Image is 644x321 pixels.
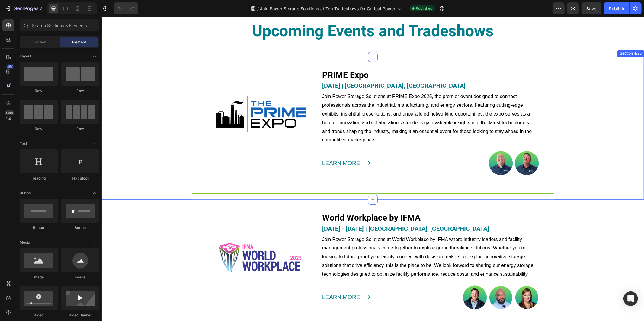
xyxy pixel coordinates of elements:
span: Element [72,40,86,45]
span: Text [20,141,27,146]
span: Toggle open [90,188,99,198]
span: Layout [20,53,31,59]
div: Text Block [61,176,99,181]
div: Button [61,225,99,230]
div: Beta [5,110,14,115]
a: World Workplace by IFMA [220,196,319,206]
a: LEARN MORE [220,277,258,283]
button: Publish [604,2,629,14]
div: Row [61,88,99,94]
div: Publish [609,5,624,12]
span: Toggle open [90,139,99,148]
div: Video Banner [61,313,99,318]
span: Button [20,190,31,196]
div: Image [20,275,58,280]
span: Published [416,6,432,11]
span: Join Power Storage Solutions at Top Tradeshows for Critical Power [260,5,395,12]
img: Barbara_Gonzales_Profile_Pic.png [413,269,437,293]
span: Toggle open [90,51,99,61]
button: 7 [2,2,45,14]
div: 450 [6,64,14,69]
strong: [DATE] | [GEOGRAPHIC_DATA], [GEOGRAPHIC_DATA] [220,65,364,72]
div: Row [20,126,58,132]
button: Save [582,2,601,14]
p: 7 [40,5,42,12]
span: Media [20,240,30,245]
div: Section 4/25 [517,34,541,39]
div: Row [61,126,99,132]
img: gempages_523498509446415604-195b99f9-7ad0-4590-bf3d-7524e33dd1de.png [387,134,411,158]
strong: [DATE] - [DATE] | [GEOGRAPHIC_DATA], [GEOGRAPHIC_DATA] [220,208,387,215]
div: Open Intercom Messenger [623,291,638,306]
div: Heading [20,176,58,181]
span: / [257,5,259,12]
span: Join Power Storage Solutions at PRIME Expo 2025, the premier event designed to connect profession... [220,77,430,126]
div: Row [20,88,58,94]
span: Save [587,6,597,11]
div: Undo/Redo [114,2,138,14]
iframe: Design area [102,17,644,321]
span: Toggle open [90,238,99,247]
img: gempages_523498509446415604-eec61f9d-fb63-4428-bcce-14a6faf0553f.png [413,134,437,158]
div: Button [20,225,58,230]
img: Will_Hamilton_Profile_Pic.png [361,269,385,293]
img: Manny_Carter_Profile_Pic.png [387,269,411,293]
span: Section [34,40,46,45]
span: Join Power Storage Solutions at World Workplace by IFMA where industry leaders and facility manag... [220,220,432,260]
img: gempages_523498509446415604-434d4c1a-aa55-47b3-ba86-47ef9dd5fd30.png [114,195,205,285]
a: PRIME Expo [220,53,267,63]
div: Video [20,313,58,318]
img: gempages_523498509446415604-48b8a5da-bb0b-475c-bf09-5bdaece11979.png [114,52,205,143]
div: Image [61,275,99,280]
a: LEARN MORE [220,143,258,149]
input: Search Sections & Elements [20,19,99,31]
